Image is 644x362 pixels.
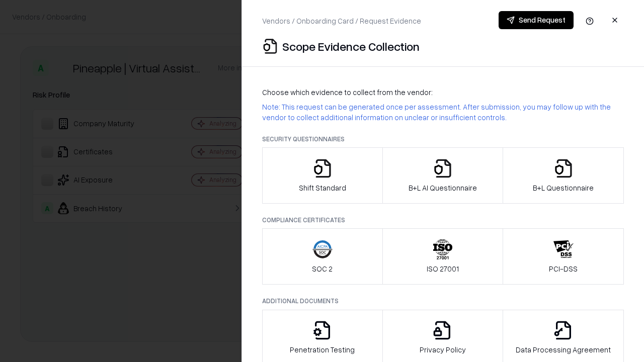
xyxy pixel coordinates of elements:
p: PCI-DSS [549,263,578,274]
button: SOC 2 [262,228,383,285]
p: Penetration Testing [290,344,355,355]
button: B+L Questionnaire [503,147,624,204]
button: Shift Standard [262,147,383,204]
p: Note: This request can be generated once per assessment. After submission, you may follow up with... [262,102,624,123]
button: ISO 27001 [382,228,504,285]
button: PCI-DSS [503,228,624,285]
p: Vendors / Onboarding Card / Request Evidence [262,16,421,26]
p: Compliance Certificates [262,216,624,224]
button: Send Request [499,11,574,29]
p: Security Questionnaires [262,135,624,143]
button: B+L AI Questionnaire [382,147,504,204]
p: Choose which evidence to collect from the vendor: [262,87,624,98]
p: Shift Standard [299,183,346,193]
p: B+L AI Questionnaire [409,183,477,193]
p: SOC 2 [312,263,333,274]
p: ISO 27001 [427,263,459,274]
p: B+L Questionnaire [533,183,594,193]
p: Data Processing Agreement [516,344,611,355]
p: Additional Documents [262,297,624,305]
p: Privacy Policy [420,344,466,355]
p: Scope Evidence Collection [282,38,420,54]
